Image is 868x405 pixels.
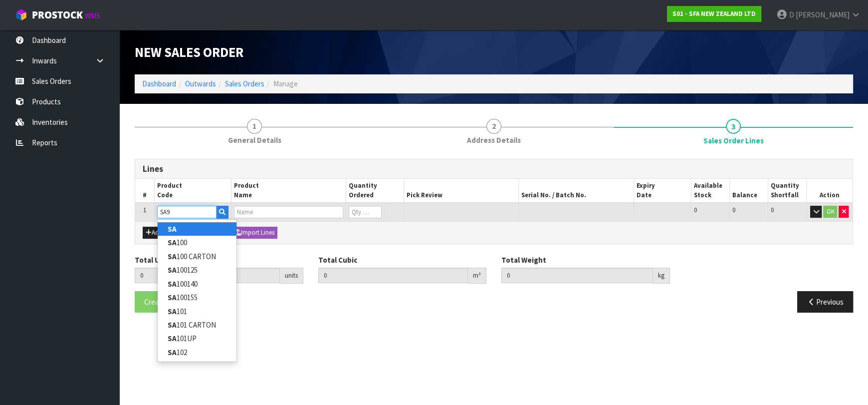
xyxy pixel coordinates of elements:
[168,307,177,316] strong: SA
[168,279,177,289] strong: SA
[318,268,468,283] input: Total Cubic
[672,9,756,18] strong: S01 - SFA NEW ZEALAND LTD
[85,11,100,20] small: WMS
[349,206,382,218] input: Qty Ordered
[158,332,236,345] a: SA101UP
[634,179,691,203] th: Expiry Date
[143,227,178,239] button: Add Line
[691,179,730,203] th: Available Stock
[280,268,303,284] div: units
[158,236,236,249] a: SA100
[231,227,277,239] button: Import Lines
[135,291,195,313] button: Create Order
[273,79,298,88] span: Manage
[318,255,357,265] label: Total Cubic
[228,135,281,145] span: General Details
[231,179,346,203] th: Product Name
[158,222,236,236] a: SA
[404,179,519,203] th: Pick Review
[519,179,634,203] th: Serial No. / Batch No.
[135,268,280,283] input: Total Units
[142,79,176,88] a: Dashboard
[468,268,486,284] div: m³
[346,179,404,203] th: Quantity Ordered
[789,10,794,19] span: D
[158,346,236,359] a: SA102
[168,265,177,275] strong: SA
[467,135,521,145] span: Address Details
[143,206,146,214] span: 1
[730,179,768,203] th: Balance
[703,135,764,146] span: Sales Order Lines
[771,206,774,214] span: 0
[158,277,236,291] a: SA100140
[732,206,735,214] span: 0
[135,179,154,203] th: #
[234,206,344,218] input: Name
[501,268,653,283] input: Total Weight
[168,224,177,234] strong: SA
[154,179,231,203] th: Product Code
[726,119,741,134] span: 3
[158,291,236,304] a: SA100155
[486,119,501,134] span: 2
[158,318,236,332] a: SA101 CARTON
[185,79,216,88] a: Outwards
[797,291,853,313] button: Previous
[135,255,173,265] label: Total Units
[168,348,177,357] strong: SA
[796,10,850,19] span: [PERSON_NAME]
[32,8,83,21] span: ProStock
[168,334,177,343] strong: SA
[168,238,177,247] strong: SA
[158,263,236,277] a: SA100125
[806,179,853,203] th: Action
[15,8,27,21] img: cube-alt.png
[168,320,177,330] strong: SA
[143,164,845,174] h3: Lines
[157,206,217,218] input: Code
[158,250,236,263] a: SA100 CARTON
[694,206,697,214] span: 0
[135,151,853,321] span: Sales Order Lines
[768,179,807,203] th: Quantity Shortfall
[135,44,243,60] span: New Sales Order
[823,206,837,218] button: OK
[247,119,262,134] span: 1
[501,255,546,265] label: Total Weight
[168,252,177,261] strong: SA
[168,293,177,302] strong: SA
[653,268,670,284] div: kg
[225,79,264,88] a: Sales Orders
[144,297,185,307] span: Create Order
[158,305,236,318] a: SA101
